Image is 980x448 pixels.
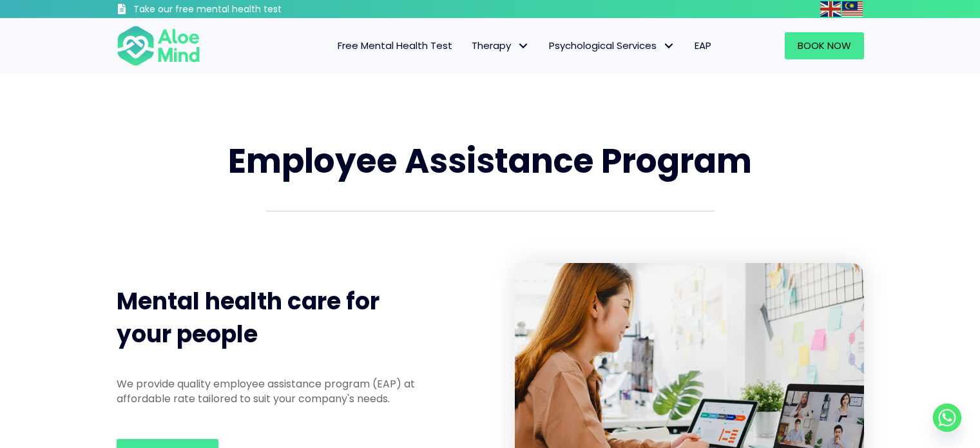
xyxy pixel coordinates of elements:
a: Whatsapp [933,404,961,432]
nav: Menu [217,32,721,59]
a: English [820,1,842,16]
span: Therapy [472,39,530,52]
a: Psychological ServicesPsychological Services: submenu [539,32,685,59]
a: Book Now [785,32,864,59]
span: EAP [695,39,711,52]
img: Aloe mind Logo [117,24,200,67]
a: TherapyTherapy: submenu [462,32,539,59]
span: Mental health care for your people [117,285,380,350]
span: Psychological Services: submenu [660,37,678,55]
h3: Take our free mental health test [133,3,351,16]
a: Take our free mental health test [117,3,351,18]
a: Free Mental Health Test [328,32,462,59]
span: Psychological Services [549,39,675,52]
img: en [820,1,841,17]
span: Free Mental Health Test [338,39,452,52]
span: Therapy: submenu [514,37,533,55]
span: Employee Assistance Program [228,137,752,184]
a: EAP [685,32,721,59]
img: ms [842,1,863,17]
p: We provide quality employee assistance program (EAP) at affordable rate tailored to suit your com... [117,376,437,406]
a: Malay [842,1,864,16]
span: Book Now [798,39,851,52]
